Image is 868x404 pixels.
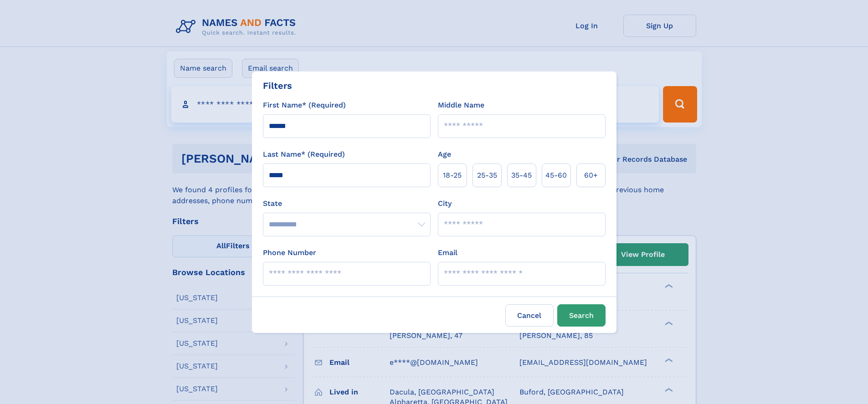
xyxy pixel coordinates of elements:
span: 45‑60 [545,170,567,181]
label: Age [438,149,451,160]
label: State [263,198,431,209]
label: Email [438,247,457,258]
label: Phone Number [263,247,316,258]
span: 18‑25 [443,170,462,181]
label: City [438,198,452,209]
span: 60+ [584,170,598,181]
div: Filters [263,79,292,92]
label: Cancel [505,304,554,327]
span: 25‑35 [477,170,497,181]
label: First Name* (Required) [263,100,346,111]
button: Search [557,304,606,327]
span: 35‑45 [511,170,532,181]
label: Last Name* (Required) [263,149,345,160]
label: Middle Name [438,100,484,111]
